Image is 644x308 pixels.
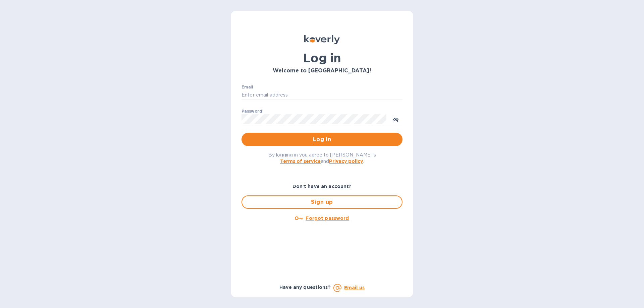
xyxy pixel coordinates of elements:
[344,285,365,290] a: Email us
[304,35,340,44] img: Koverly
[241,133,402,146] button: Log in
[280,159,321,164] a: Terms of service
[241,195,402,209] button: Sign up
[241,68,402,74] h3: Welcome to [GEOGRAPHIC_DATA]!
[241,85,253,89] label: Email
[241,109,262,113] label: Password
[241,51,402,65] h1: Log in
[247,135,397,143] span: Log in
[248,198,396,206] span: Sign up
[268,152,376,164] span: By logging in you agree to [PERSON_NAME]'s and .
[292,184,352,189] b: Don't have an account?
[241,90,402,100] input: Enter email address
[389,112,402,126] button: toggle password visibility
[306,215,349,221] u: Forgot password
[279,285,331,290] b: Have any questions?
[329,159,363,164] a: Privacy policy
